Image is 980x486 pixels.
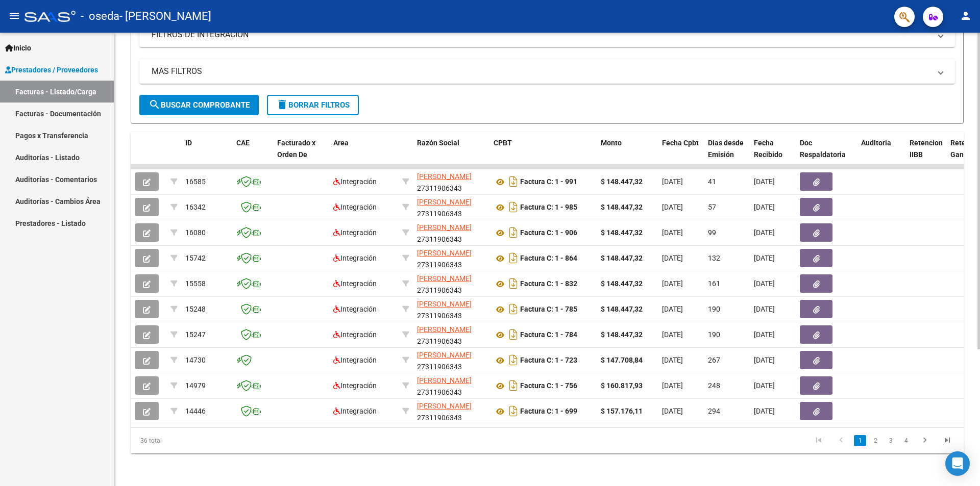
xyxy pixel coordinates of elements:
[417,222,485,243] div: 27311906343
[417,171,485,192] div: 27311906343
[601,228,643,237] strong: $ 148.447,32
[333,381,377,390] span: Integración
[333,407,377,415] span: Integración
[267,95,359,115] button: Borrar Filtros
[601,177,643,186] strong: $ 148.447,32
[601,356,643,364] strong: $ 147.708,84
[520,280,577,288] strong: Factura C: 1 - 832
[417,324,485,345] div: 27311906343
[507,250,520,266] i: Descargar documento
[5,64,98,75] span: Prestadores / Proveedores
[185,228,206,237] span: 16080
[662,228,683,237] span: [DATE]
[754,407,775,415] span: [DATE]
[662,305,683,313] span: [DATE]
[139,59,955,84] mat-expansion-panel-header: MAS FILTROS
[417,351,472,359] span: [PERSON_NAME]
[333,139,349,147] span: Area
[905,132,946,177] datatable-header-cell: Retencion IIBB
[708,381,720,390] span: 248
[139,95,259,115] button: Buscar Comprobante
[507,301,520,317] i: Descargar documento
[520,407,577,416] strong: Factura C: 1 - 699
[662,279,683,288] span: [DATE]
[520,382,577,390] strong: Factura C: 1 - 756
[494,139,512,147] span: CPBT
[8,10,20,22] mat-icon: menu
[149,100,250,110] span: Buscar Comprobante
[181,132,232,177] datatable-header-cell: ID
[413,132,489,177] datatable-header-cell: Razón Social
[662,407,683,415] span: [DATE]
[662,139,699,147] span: Fecha Cpbt
[520,178,577,186] strong: Factura C: 1 - 991
[800,139,846,159] span: Doc Respaldatoria
[708,305,720,313] span: 190
[704,132,750,177] datatable-header-cell: Días desde Emisión
[708,356,720,364] span: 267
[489,132,597,177] datatable-header-cell: CPBT
[185,279,206,288] span: 15558
[417,198,472,206] span: [PERSON_NAME]
[601,254,643,262] strong: $ 148.447,32
[754,203,775,211] span: [DATE]
[507,275,520,292] i: Descargar documento
[915,435,935,446] a: go to next page
[185,407,206,415] span: 14446
[601,139,622,147] span: Monto
[520,356,577,365] strong: Factura C: 1 - 723
[333,203,377,211] span: Integración
[520,305,577,314] strong: Factura C: 1 - 785
[708,177,716,186] span: 41
[520,331,577,339] strong: Factura C: 1 - 784
[417,223,472,232] span: [PERSON_NAME]
[708,139,744,159] span: Días desde Emisión
[119,5,211,28] span: - [PERSON_NAME]
[796,132,857,177] datatable-header-cell: Doc Respaldatoria
[708,254,720,262] span: 132
[754,305,775,313] span: [DATE]
[417,402,472,410] span: [PERSON_NAME]
[520,229,577,237] strong: Factura C: 1 - 906
[236,139,250,147] span: CAE
[754,228,775,237] span: [DATE]
[185,305,206,313] span: 15248
[868,432,883,449] li: page 2
[601,279,643,288] strong: $ 148.447,32
[754,279,775,288] span: [DATE]
[417,376,472,385] span: [PERSON_NAME]
[333,305,377,313] span: Integración
[601,305,643,313] strong: $ 148.447,32
[417,196,485,218] div: 27311906343
[857,132,905,177] datatable-header-cell: Auditoria
[139,22,955,47] mat-expansion-panel-header: FILTROS DE INTEGRACION
[185,203,206,211] span: 16342
[885,435,897,446] a: 3
[662,254,683,262] span: [DATE]
[754,356,775,364] span: [DATE]
[185,177,206,186] span: 16585
[754,254,775,262] span: [DATE]
[662,330,683,339] span: [DATE]
[273,132,329,177] datatable-header-cell: Facturado x Orden De
[754,381,775,390] span: [DATE]
[417,139,459,147] span: Razón Social
[869,435,881,446] a: 2
[900,435,912,446] a: 4
[417,298,485,320] div: 27311906343
[333,330,377,339] span: Integración
[708,330,720,339] span: 190
[417,325,472,334] span: [PERSON_NAME]
[417,375,485,396] div: 27311906343
[601,407,643,415] strong: $ 157.176,11
[152,66,930,77] mat-panel-title: MAS FILTROS
[276,98,288,111] mat-icon: delete
[417,172,472,181] span: [PERSON_NAME]
[597,132,658,177] datatable-header-cell: Monto
[945,451,970,476] div: Open Intercom Messenger
[708,203,716,211] span: 57
[662,381,683,390] span: [DATE]
[883,432,898,449] li: page 3
[417,249,472,257] span: [PERSON_NAME]
[938,435,957,446] a: go to last page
